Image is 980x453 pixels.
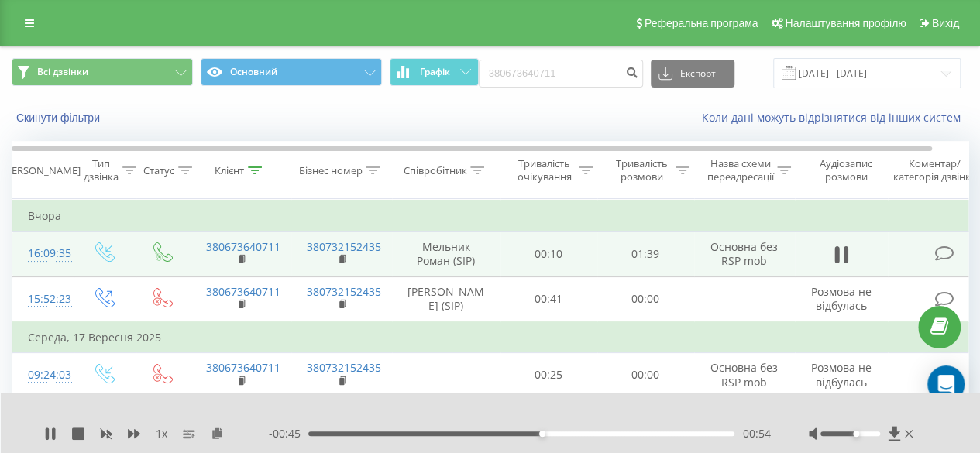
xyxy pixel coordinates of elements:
span: - 00:45 [269,426,308,441]
div: 15:52:23 [28,284,59,314]
td: 00:00 [597,276,694,322]
a: 380732152435 [307,284,381,299]
div: Тривалість розмови [610,157,672,184]
div: Accessibility label [853,431,859,437]
div: Назва схеми переадресації [707,157,773,184]
span: Розмова не відбулась [811,284,872,313]
span: Реферальна програма [645,17,758,29]
span: Графік [420,67,450,77]
a: 380732152435 [307,360,381,375]
div: Бізнес номер [298,164,362,177]
td: 00:41 [500,276,597,322]
td: Основна без RSP mob [694,352,795,398]
span: 00:54 [742,426,770,441]
td: Мельник Роман (SIP) [392,232,500,276]
a: Коли дані можуть відрізнятися вiд інших систем [702,110,968,125]
div: Клієнт [215,164,244,177]
input: Пошук за номером [479,60,643,88]
button: Графік [390,58,479,86]
div: Коментар/категорія дзвінка [889,157,980,184]
span: 1 x [156,426,167,441]
div: Accessibility label [539,431,545,437]
a: 380673640711 [206,239,280,254]
a: 380673640711 [206,284,280,299]
button: Всі дзвінки [12,58,193,86]
span: Всі дзвінки [37,66,88,78]
div: Open Intercom Messenger [927,365,965,403]
td: Основна без RSP mob [694,232,795,276]
div: Статус [143,164,174,177]
td: 00:25 [500,352,597,398]
td: 00:00 [597,352,694,398]
div: Аудіозапис розмови [808,157,883,184]
div: Співробітник [403,164,466,177]
span: Вихід [932,17,959,29]
div: Тривалість очікування [514,157,575,184]
span: Налаштування профілю [785,17,906,29]
div: [PERSON_NAME] [2,164,81,177]
div: Тип дзвінка [84,157,119,184]
a: 380732152435 [307,239,381,254]
button: Скинути фільтри [12,111,108,125]
a: 380673640711 [206,360,280,375]
td: 01:39 [597,232,694,276]
div: 09:24:03 [28,360,59,390]
td: 00:10 [500,232,597,276]
span: Розмова не відбулась [811,360,872,389]
div: 16:09:35 [28,239,59,269]
button: Основний [201,58,382,86]
button: Експорт [651,60,734,88]
td: [PERSON_NAME] (SIP) [392,276,500,322]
